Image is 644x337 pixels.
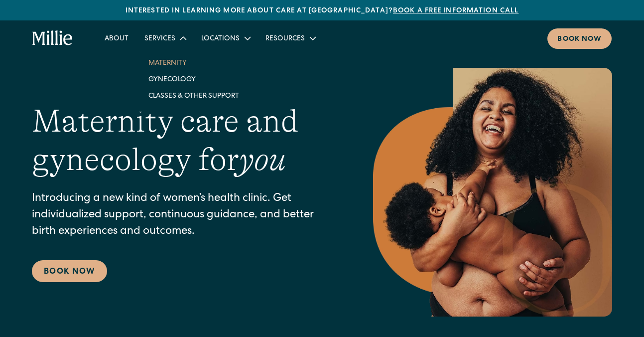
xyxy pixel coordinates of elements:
[136,46,251,112] nav: Services
[32,260,107,282] a: Book Now
[547,28,612,49] a: Book now
[97,30,136,46] a: About
[140,71,247,87] a: Gynecology
[144,34,175,44] div: Services
[32,191,333,240] p: Introducing a new kind of women’s health clinic. Get individualized support, continuous guidance,...
[32,102,333,179] h1: Maternity care and gynecology for
[557,34,602,45] div: Book now
[140,54,247,71] a: Maternity
[393,7,518,14] a: Book a free information call
[201,34,240,44] div: Locations
[136,30,193,46] div: Services
[140,87,247,104] a: Classes & Other Support
[373,68,612,317] img: Smiling mother with her baby in arms, celebrating body positivity and the nurturing bond of postp...
[32,30,73,46] a: home
[193,30,258,46] div: Locations
[265,34,305,44] div: Resources
[258,30,323,46] div: Resources
[239,142,286,177] em: you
